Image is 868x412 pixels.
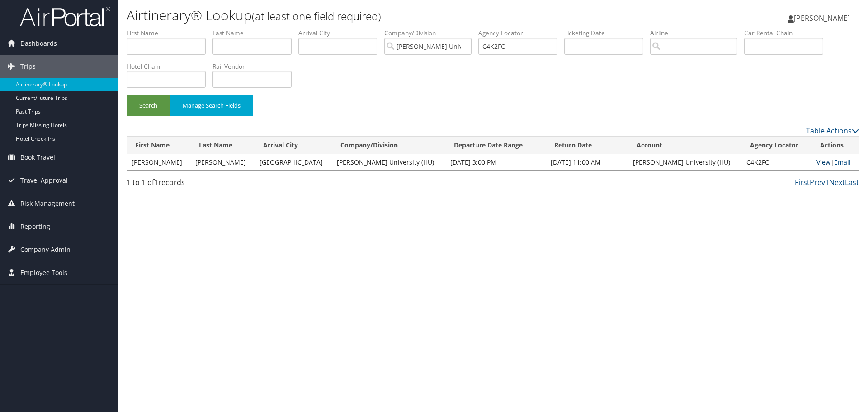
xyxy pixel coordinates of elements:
[816,158,830,166] a: View
[20,169,68,192] span: Travel Approval
[812,154,859,170] td: |
[20,6,110,27] img: airportal-logo.png
[20,192,75,215] span: Risk Management
[255,137,332,154] th: Arrival City: activate to sort column ascending
[812,137,859,154] th: Actions
[742,137,812,154] th: Agency Locator: activate to sort column ascending
[154,177,158,187] span: 1
[384,28,478,38] label: Company/Division
[742,154,812,170] td: C4K2FC
[794,13,850,23] span: [PERSON_NAME]
[212,62,298,71] label: Rail Vendor
[825,177,829,187] a: 1
[127,137,191,154] th: First Name: activate to sort column ascending
[127,6,615,25] h1: Airtinerary® Lookup
[127,95,170,116] button: Search
[127,62,212,71] label: Hotel Chain
[255,154,332,170] td: [GEOGRAPHIC_DATA]
[810,177,825,187] a: Prev
[332,154,446,170] td: [PERSON_NAME] University (HU)
[332,137,446,154] th: Company/Division
[806,126,859,136] a: Table Actions
[20,215,50,238] span: Reporting
[20,55,36,78] span: Trips
[546,137,628,154] th: Return Date: activate to sort column ascending
[20,146,55,169] span: Book Travel
[788,5,859,32] a: [PERSON_NAME]
[446,137,546,154] th: Departure Date Range: activate to sort column descending
[20,238,71,261] span: Company Admin
[298,28,384,38] label: Arrival City
[650,28,744,38] label: Airline
[829,177,845,187] a: Next
[834,158,851,166] a: Email
[20,32,57,55] span: Dashboards
[744,28,830,38] label: Car Rental Chain
[628,137,742,154] th: Account: activate to sort column ascending
[628,154,742,170] td: [PERSON_NAME] University (HU)
[170,95,253,116] button: Manage Search Fields
[252,9,381,24] small: (at least one field required)
[127,28,212,38] label: First Name
[127,154,191,170] td: [PERSON_NAME]
[478,28,564,38] label: Agency Locator
[191,154,255,170] td: [PERSON_NAME]
[845,177,859,187] a: Last
[795,177,810,187] a: First
[546,154,628,170] td: [DATE] 11:00 AM
[446,154,546,170] td: [DATE] 3:00 PM
[20,261,67,284] span: Employee Tools
[191,137,255,154] th: Last Name: activate to sort column ascending
[212,28,298,38] label: Last Name
[564,28,650,38] label: Ticketing Date
[127,177,300,192] div: 1 to 1 of records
